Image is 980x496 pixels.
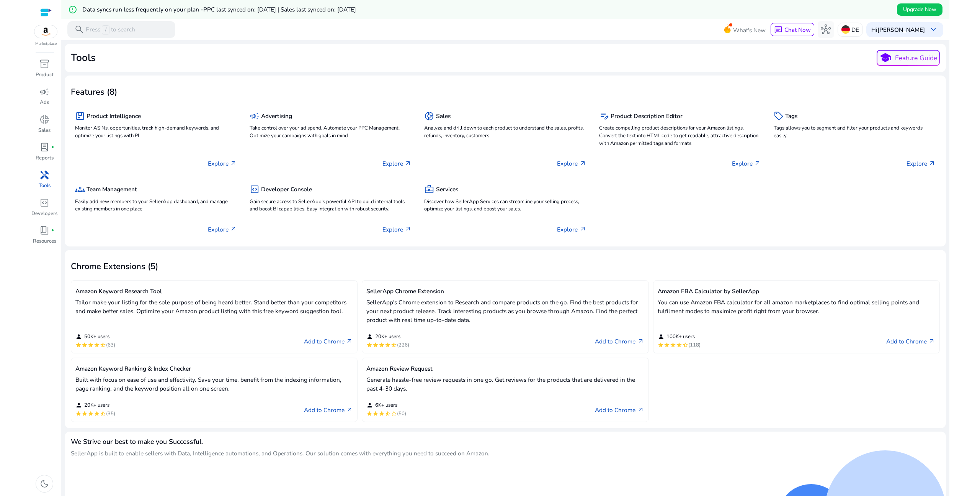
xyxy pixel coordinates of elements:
mat-icon: star_half [682,342,688,348]
mat-icon: person [75,333,82,340]
h2: Tools [71,52,96,64]
span: Chat Now [784,26,811,34]
h5: Tags [785,113,797,120]
span: 50K+ users [84,333,109,340]
h4: We Strive our best to make you Successful. [71,438,505,446]
p: Explore [208,159,237,168]
mat-icon: star [94,411,100,417]
span: 20K+ users [375,333,400,340]
span: edit_note [599,111,609,121]
h5: Data syncs run less frequently on your plan - [82,6,356,13]
span: sell [774,111,784,121]
a: lab_profilefiber_manual_recordReports [31,141,58,168]
span: (226) [397,342,409,349]
mat-icon: star [88,342,94,348]
p: Take control over your ad spend, Automate your PPC Management, Optimize your campaigns with goals... [250,125,412,140]
mat-icon: star_border [391,411,397,417]
span: Upgrade Now [903,5,936,13]
p: Explore [906,159,936,168]
a: Add to Chromearrow_outward [304,405,353,415]
p: You can use Amazon FBA calculator for all amazon marketplaces to find optimal selling points and ... [658,298,935,315]
p: Sales [38,127,51,135]
p: Generate hassle-free review requests in one go. Get reviews for the products that are delivered i... [366,375,644,393]
mat-icon: star [658,342,664,348]
b: [PERSON_NAME] [877,26,925,34]
span: (118) [688,342,701,349]
mat-icon: person [366,333,373,340]
p: Built with focus on ease of use and effectivity. Save your time, benefit from the indexing inform... [75,375,353,393]
span: lab_profile [39,142,49,152]
span: fiber_manual_record [51,146,54,149]
span: business_center [424,184,434,194]
h5: Services [436,186,458,193]
p: Press to search [86,25,135,34]
mat-icon: star [366,342,372,348]
mat-icon: star [82,342,88,348]
h3: Chrome Extensions (5) [71,261,158,271]
span: PPC last synced on: [DATE] | Sales last synced on: [DATE] [203,5,356,13]
p: Ads [40,99,49,107]
mat-icon: star [366,411,372,417]
mat-icon: person [75,402,82,409]
h3: Features (8) [71,87,117,97]
p: Marketplace [35,41,57,47]
span: inventory_2 [39,59,49,69]
span: groups [75,184,85,194]
span: code_blocks [39,198,49,208]
p: Create compelling product descriptions for your Amazon listings. Convert the text into HTML code ... [599,125,761,147]
span: / [102,25,109,34]
button: Upgrade Now [897,3,942,16]
span: (50) [397,411,406,417]
mat-icon: person [658,333,665,340]
span: (35) [106,411,115,417]
mat-icon: star [385,342,391,348]
h5: Amazon Keyword Ranking & Index Checker [75,365,353,372]
span: arrow_outward [637,407,644,414]
span: donut_small [424,111,434,121]
p: Explore [557,225,586,234]
a: code_blocksDevelopers [31,196,58,224]
a: Add to Chromearrow_outward [595,336,644,346]
span: arrow_outward [929,160,936,167]
mat-icon: star [88,411,94,417]
span: arrow_outward [754,160,761,167]
h5: Product Intelligence [87,113,141,120]
iframe: SalesIQ Chatwindow [828,236,978,490]
span: arrow_outward [346,338,353,345]
h5: Advertising [261,113,292,120]
img: amazon.svg [34,25,57,38]
mat-icon: error_outline [68,5,77,14]
p: Tailor make your listing for the sole purpose of being heard better. Stand better than your compe... [75,298,353,315]
span: arrow_outward [580,226,586,233]
a: book_4fiber_manual_recordResources [31,224,58,251]
span: arrow_outward [405,226,412,233]
mat-icon: star_half [100,411,106,417]
mat-icon: star_half [391,342,397,348]
button: schoolFeature Guide [877,50,940,66]
p: Analyze and drill down to each product to understand the sales, profits, refunds, inventory, cust... [424,125,586,140]
mat-icon: star [676,342,682,348]
p: Monitor ASINs, opportunities, track high-demand keywords, and optimize your listings with PI [75,125,237,140]
span: arrow_outward [580,160,586,167]
mat-icon: star [75,342,82,348]
mat-icon: star [75,411,82,417]
h5: SellerApp Chrome Extension [366,288,644,295]
button: chatChat Now [771,23,814,36]
span: arrow_outward [346,407,353,414]
h5: Developer Console [261,186,312,193]
span: 6K+ users [375,402,397,409]
span: hub [821,25,831,34]
mat-icon: star [664,342,670,348]
mat-icon: star [379,342,385,348]
p: Discover how SellerApp Services can streamline your selling process, optimize your listings, and ... [424,198,586,214]
span: arrow_outward [230,160,237,167]
span: campaign [39,87,49,97]
p: Resources [33,238,56,245]
span: campaign [250,111,260,121]
mat-icon: star [372,342,379,348]
mat-icon: star [372,411,379,417]
p: SellerApp's Chrome extension to Research and compare products on the go. Find the best products f... [366,298,644,324]
p: Explore [557,159,586,168]
span: code_blocks [250,184,260,194]
mat-icon: star [94,342,100,348]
